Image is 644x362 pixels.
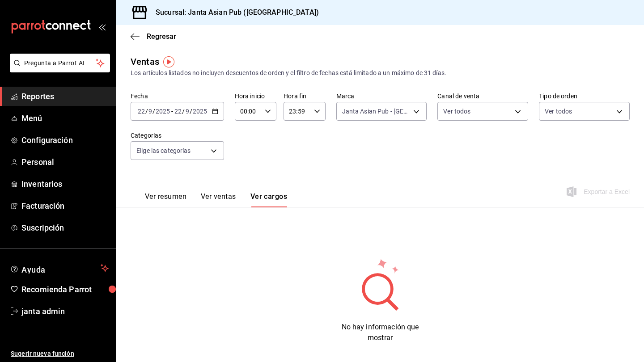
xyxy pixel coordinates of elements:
label: Hora inicio [235,93,276,99]
button: Pregunta a Parrot AI [10,54,110,72]
button: Ver ventas [201,192,236,207]
label: Categorías [131,132,224,139]
span: Menú [21,112,109,124]
span: Regresar [147,32,176,41]
label: Marca [336,93,427,99]
span: Suscripción [21,222,109,234]
span: Facturación [21,200,109,212]
label: Hora fin [284,93,325,99]
label: Fecha [131,93,224,99]
span: / [145,108,148,115]
h3: Sucursal: Janta Asian Pub ([GEOGRAPHIC_DATA]) [148,7,319,18]
span: Ayuda [21,263,97,274]
button: Ver resumen [145,192,186,207]
span: No hay información que mostrar [342,323,419,342]
span: Pregunta a Parrot AI [24,59,96,68]
span: Sugerir nueva función [11,349,109,358]
input: ---- [155,108,170,115]
label: Canal de venta [437,93,528,99]
span: Janta Asian Pub - [GEOGRAPHIC_DATA] [342,107,411,116]
span: Configuración [21,134,109,146]
input: -- [174,108,182,115]
span: Elige las categorías [136,146,191,155]
span: / [190,108,192,115]
input: -- [137,108,145,115]
label: Tipo de orden [539,93,630,99]
input: ---- [192,108,208,115]
span: Personal [21,156,109,168]
div: Ventas [131,55,159,68]
span: Inventarios [21,178,109,190]
span: - [171,108,173,115]
span: Reportes [21,90,109,102]
input: -- [185,108,190,115]
span: / [182,108,185,115]
div: navigation tabs [145,192,287,207]
span: Ver todos [545,107,572,116]
img: Tooltip marker [163,56,174,67]
span: Recomienda Parrot [21,283,109,295]
button: open_drawer_menu [98,23,106,30]
button: Regresar [131,32,176,41]
span: / [153,108,155,115]
input: -- [148,108,153,115]
button: Ver cargos [250,192,288,207]
span: janta admin [21,305,109,317]
a: Pregunta a Parrot AI [6,65,110,74]
div: Los artículos listados no incluyen descuentos de orden y el filtro de fechas está limitado a un m... [131,68,630,78]
span: Ver todos [443,107,470,116]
